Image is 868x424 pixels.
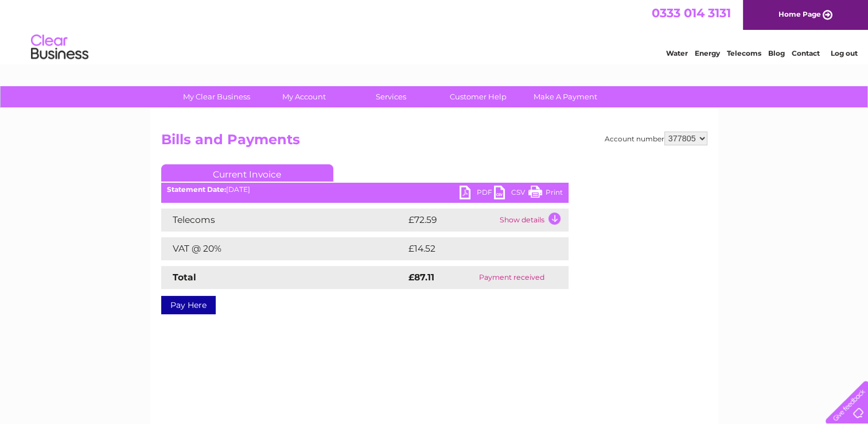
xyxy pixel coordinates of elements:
[497,209,569,232] td: Show details
[173,272,196,283] strong: Total
[727,49,761,57] a: Telecoms
[456,266,569,289] td: Payment received
[518,86,613,107] a: Make A Payment
[460,186,494,202] a: PDF
[161,132,707,153] h2: Bills and Payments
[161,209,406,232] td: Telecoms
[431,86,526,107] a: Customer Help
[792,49,820,57] a: Contact
[344,86,438,107] a: Services
[161,164,333,182] a: Current Invoice
[167,185,226,194] b: Statement Date:
[256,86,351,107] a: My Account
[695,49,720,57] a: Energy
[528,186,563,202] a: Print
[161,296,216,314] a: Pay Here
[768,49,785,57] a: Blog
[164,6,706,56] div: Clear Business is a trading name of Verastar Limited (registered in [GEOGRAPHIC_DATA] No. 3667643...
[169,86,264,107] a: My Clear Business
[406,237,544,260] td: £14.52
[494,186,528,202] a: CSV
[161,237,406,260] td: VAT @ 20%
[652,6,731,20] a: 0333 014 3131
[666,49,688,57] a: Water
[408,272,434,283] strong: £87.11
[30,30,89,65] img: logo.png
[161,186,569,194] div: [DATE]
[406,209,497,232] td: £72.59
[830,49,857,57] a: Log out
[605,132,707,145] div: Account number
